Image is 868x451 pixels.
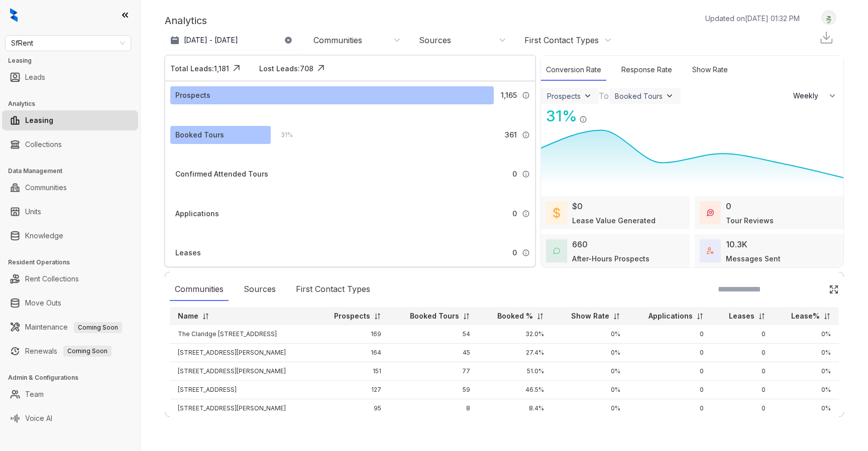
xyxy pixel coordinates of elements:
[705,13,800,24] p: Updated on [DATE] 01:32 PM
[712,399,774,418] td: 0
[313,61,329,76] img: Click Icon
[616,59,677,81] div: Response Rate
[2,408,138,428] li: Voice AI
[726,215,774,226] div: Tour Reviews
[571,311,609,321] p: Show Rate
[497,311,533,321] p: Booked %
[170,362,315,381] td: [STREET_ADDRESS][PERSON_NAME]
[552,325,628,344] td: 0%
[478,344,552,362] td: 27.4%
[712,381,774,399] td: 0
[648,311,693,321] p: Applications
[712,362,774,381] td: 0
[712,325,774,344] td: 0
[165,31,300,49] button: [DATE] - [DATE]
[572,200,583,212] div: $0
[2,110,138,130] li: Leasing
[389,399,479,418] td: 8
[463,313,470,320] img: sorting
[665,91,675,101] img: ViewFilterArrow
[726,238,747,250] div: 10.3K
[175,129,224,140] div: Booked Tours
[552,381,628,399] td: 0%
[823,313,831,320] img: sorting
[239,278,281,301] div: Sources
[478,325,552,344] td: 32.0%
[259,63,313,74] div: Lost Leads: 708
[63,346,112,357] span: Coming Soon
[613,313,620,320] img: sorting
[389,325,479,344] td: 54
[419,35,451,46] div: Sources
[2,178,138,198] li: Communities
[512,208,517,219] span: 0
[25,226,63,246] a: Knowledge
[313,35,362,46] div: Communities
[170,325,315,344] td: The Claridge [STREET_ADDRESS]
[2,341,138,361] li: Renewals
[2,134,138,155] li: Collections
[829,284,839,294] img: Click Icon
[8,56,140,65] h3: Leasing
[774,362,839,381] td: 0%
[524,35,599,46] div: First Contact Types
[175,247,201,258] div: Leases
[541,105,577,127] div: 31 %
[628,344,712,362] td: 0
[707,247,714,254] img: TotalFum
[25,202,41,222] a: Units
[175,208,219,219] div: Applications
[553,207,560,219] img: LeaseValue
[707,209,714,216] img: TourReviews
[229,61,244,76] img: Click Icon
[202,313,209,320] img: sorting
[791,311,820,321] p: Lease%
[25,408,52,428] a: Voice AI
[165,13,207,28] p: Analytics
[374,313,381,320] img: sorting
[271,129,293,140] div: 31 %
[726,200,731,212] div: 0
[552,362,628,381] td: 0%
[808,285,816,293] img: SearchIcon
[2,202,138,222] li: Units
[505,129,517,140] span: 361
[522,91,530,99] img: Info
[729,311,754,321] p: Leases
[552,344,628,362] td: 0%
[2,384,138,404] li: Team
[10,8,18,22] img: logo
[291,278,375,301] div: First Contact Types
[478,381,552,399] td: 46.5%
[170,63,229,74] div: Total Leads: 1,181
[522,249,530,257] img: Info
[819,30,834,45] img: Download
[522,131,530,139] img: Info
[389,344,479,362] td: 45
[410,311,459,321] p: Booked Tours
[552,399,628,418] td: 0%
[8,373,140,382] h3: Admin & Configurations
[687,59,733,81] div: Show Rate
[793,91,824,101] span: Weekly
[315,381,389,399] td: 127
[572,253,649,264] div: After-Hours Prospects
[315,344,389,362] td: 164
[787,87,843,105] button: Weekly
[599,90,609,102] div: To
[822,13,836,23] img: UserAvatar
[628,381,712,399] td: 0
[389,381,479,399] td: 59
[175,90,210,101] div: Prospects
[628,325,712,344] td: 0
[522,170,530,178] img: Info
[628,399,712,418] td: 0
[501,90,517,101] span: 1,165
[587,106,602,121] img: Click Icon
[74,322,122,333] span: Coming Soon
[334,311,370,321] p: Prospects
[175,169,268,180] div: Confirmed Attended Tours
[170,278,229,301] div: Communities
[774,381,839,399] td: 0%
[512,247,517,258] span: 0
